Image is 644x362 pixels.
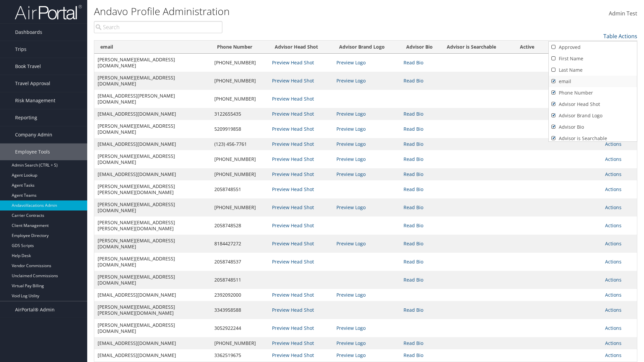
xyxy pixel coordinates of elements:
[15,24,42,41] span: Dashboards
[15,41,26,58] span: Trips
[549,133,637,144] a: Advisor is Searchable
[549,42,637,53] a: Approved
[15,4,82,20] img: airportal-logo.png
[15,301,55,318] span: AirPortal® Admin
[15,92,55,109] span: Risk Management
[15,109,37,126] span: Reporting
[549,87,637,99] a: Phone Number
[15,143,50,160] span: Employee Tools
[15,126,52,143] span: Company Admin
[549,110,637,121] a: Advisor Brand Logo
[549,53,637,64] a: First Name
[549,64,637,76] a: Last Name
[15,75,50,92] span: Travel Approval
[549,99,637,110] a: Advisor Head Shot
[15,58,41,75] span: Book Travel
[549,76,637,87] a: email
[549,121,637,133] a: Advisor Bio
